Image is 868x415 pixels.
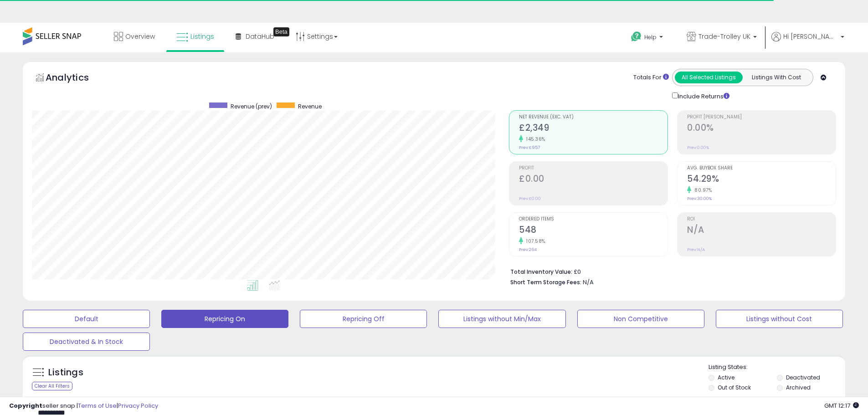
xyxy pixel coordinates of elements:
small: Prev: £0.00 [519,196,541,201]
label: Deactivated [786,374,820,381]
a: Overview [107,23,162,50]
b: Total Inventory Value: [510,268,572,276]
small: Prev: 264 [519,247,537,252]
a: DataHub [229,23,281,50]
i: Get Help [631,31,642,42]
span: Overview [125,32,155,41]
span: 2025-09-11 12:17 GMT [824,401,859,410]
div: Totals For [633,73,669,82]
span: Profit [519,166,668,171]
p: Listing States: [709,363,845,372]
span: Revenue [298,102,322,110]
h2: 54.29% [687,174,836,186]
button: Listings With Cost [742,72,810,83]
span: Trade-Trolley UK [699,32,750,41]
a: Listings [169,23,221,50]
a: Hi [PERSON_NAME] [771,32,844,52]
button: Deactivated & In Stock [23,333,150,351]
a: Help [624,24,672,52]
li: £0 [510,266,829,277]
a: Terms of Use [78,401,117,410]
span: Help [644,33,657,41]
div: Include Returns [665,91,740,101]
small: 107.58% [523,238,545,245]
span: Listings [190,32,214,41]
span: N/A [583,278,594,287]
h2: £2,349 [519,123,668,135]
small: 145.36% [523,136,545,143]
a: Privacy Policy [118,401,158,410]
label: Archived [786,384,811,391]
small: 80.97% [691,187,712,194]
small: Prev: N/A [687,247,705,252]
h2: 548 [519,225,668,237]
button: Listings without Cost [716,310,843,328]
label: Active [718,374,734,381]
small: Prev: 30.00% [687,196,712,201]
span: Net Revenue (Exc. VAT) [519,115,668,120]
h5: Analytics [46,71,107,86]
h5: Listings [48,366,83,379]
small: Prev: 0.00% [687,145,709,150]
b: Short Term Storage Fees: [510,278,581,286]
button: Listings without Min/Max [438,310,565,328]
h2: 0.00% [687,123,836,135]
span: Hi [PERSON_NAME] [783,32,838,41]
small: Prev: £957 [519,145,540,150]
button: Default [23,310,150,328]
span: DataHub [246,32,274,41]
span: Ordered Items [519,217,668,222]
span: ROI [687,217,836,222]
button: Repricing On [161,310,288,328]
span: Revenue (prev) [231,102,272,110]
span: Avg. Buybox Share [687,166,836,171]
strong: Copyright [9,401,42,410]
div: seller snap | | [9,402,158,410]
div: Tooltip anchor [273,27,289,36]
div: Clear All Filters [32,382,72,390]
button: All Selected Listings [675,72,743,83]
button: Non Competitive [577,310,704,328]
button: Repricing Off [300,310,427,328]
h2: N/A [687,225,836,237]
a: Trade-Trolley UK [680,23,764,52]
label: Out of Stock [718,384,751,391]
a: Settings [289,23,344,50]
h2: £0.00 [519,174,668,186]
span: Profit [PERSON_NAME] [687,115,836,120]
